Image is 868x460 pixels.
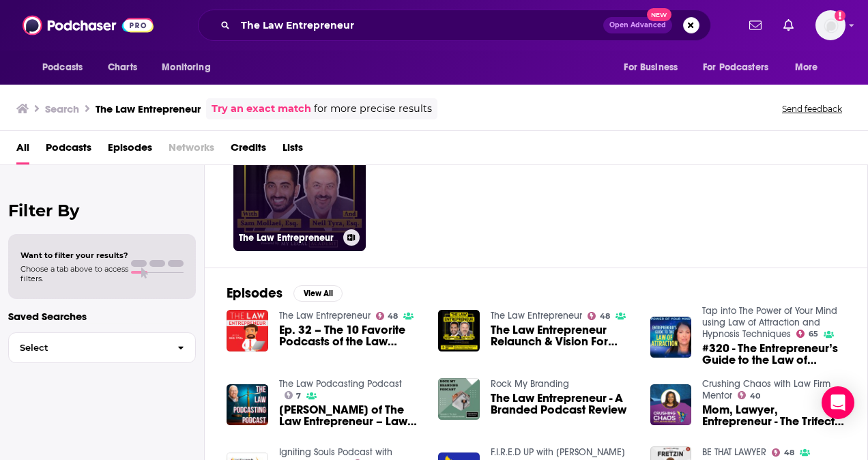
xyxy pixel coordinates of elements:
[609,22,666,29] span: Open Advanced
[778,103,846,115] button: Send feedback
[835,10,845,21] svg: Add a profile image
[23,12,154,38] img: Podchaser - Follow, Share and Rate Podcasts
[784,450,794,456] span: 48
[227,310,268,351] img: Ep. 32 – The 10 Favorite Podcasts of the Law Entrepreneur
[603,17,672,33] button: Open AdvancedNew
[796,330,818,338] a: 65
[702,305,837,340] a: Tap into The Power of Your Mind using Law of Attraction and Hypnosis Techniques
[279,324,422,347] a: Ep. 32 – The 10 Favorite Podcasts of the Law Entrepreneur
[650,384,692,426] img: Mom, Lawyer, Entrepreneur - The Trifecta of Law Firm Triumph
[491,392,634,416] a: The Law Entrepreneur - A Branded Podcast Review
[169,136,214,164] span: Networks
[702,343,845,366] a: #320 - The Entrepreneur’s Guide to the Law of Attraction
[16,136,29,164] a: All
[296,393,301,399] span: 7
[233,119,366,251] a: 48The Law Entrepreneur
[20,264,128,283] span: Choose a tab above to access filters.
[8,332,196,363] button: Select
[647,8,671,21] span: New
[20,250,128,260] span: Want to filter your results?
[371,119,504,251] a: 46
[822,386,854,419] div: Open Intercom Messenger
[738,391,760,399] a: 40
[314,101,432,117] span: for more precise results
[9,343,167,352] span: Select
[809,331,818,337] span: 65
[279,310,371,321] a: The Law Entrepreneur
[785,55,835,81] button: open menu
[702,404,845,427] a: Mom, Lawyer, Entrepreneur - The Trifecta of Law Firm Triumph
[8,201,196,220] h2: Filter By
[42,58,83,77] span: Podcasts
[45,102,79,115] h3: Search
[108,58,137,77] span: Charts
[227,384,268,426] img: Neil Tyra of The Law Entrepreneur – Law Podcasting Episode 65
[279,404,422,427] span: [PERSON_NAME] of The Law Entrepreneur – Law Podcasting Episode 65
[491,378,569,390] a: Rock My Branding
[227,285,343,302] a: EpisodesView All
[152,55,228,81] button: open menu
[750,393,760,399] span: 40
[279,378,402,390] a: The Law Podcasting Podcast
[491,324,634,347] span: The Law Entrepreneur Relaunch & Vision For 2024 and Beyond with [PERSON_NAME]
[227,285,283,302] h2: Episodes
[239,232,338,244] h3: The Law Entrepreneur
[235,14,603,36] input: Search podcasts, credits, & more...
[96,102,201,115] h3: The Law Entrepreneur
[283,136,303,164] a: Lists
[46,136,91,164] a: Podcasts
[212,101,311,117] a: Try an exact match
[33,55,100,81] button: open menu
[162,58,210,77] span: Monitoring
[702,446,766,458] a: BE THAT LAWYER
[600,313,610,319] span: 48
[624,58,678,77] span: For Business
[293,285,343,302] button: View All
[376,312,399,320] a: 48
[438,310,480,351] img: The Law Entrepreneur Relaunch & Vision For 2024 and Beyond with Sam Mollaei
[491,446,625,458] a: F.I.R.E.D UP with Krista Mashore
[198,10,711,41] div: Search podcasts, credits, & more...
[285,391,302,399] a: 7
[778,14,799,37] a: Show notifications dropdown
[491,310,582,321] a: The Law Entrepreneur
[744,14,767,37] a: Show notifications dropdown
[614,55,695,81] button: open menu
[815,10,845,40] button: Show profile menu
[815,10,845,40] span: Logged in as tessvanden
[815,10,845,40] img: User Profile
[588,312,610,320] a: 48
[772,448,794,457] a: 48
[694,55,788,81] button: open menu
[795,58,818,77] span: More
[231,136,266,164] a: Credits
[491,324,634,347] a: The Law Entrepreneur Relaunch & Vision For 2024 and Beyond with Sam Mollaei
[99,55,145,81] a: Charts
[388,313,398,319] span: 48
[108,136,152,164] a: Episodes
[438,378,480,420] img: The Law Entrepreneur - A Branded Podcast Review
[702,378,830,401] a: Crushing Chaos with Law Firm Mentor
[279,404,422,427] a: Neil Tyra of The Law Entrepreneur – Law Podcasting Episode 65
[650,317,692,358] img: #320 - The Entrepreneur’s Guide to the Law of Attraction
[8,310,196,323] p: Saved Searches
[703,58,768,77] span: For Podcasters
[508,119,641,251] a: 35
